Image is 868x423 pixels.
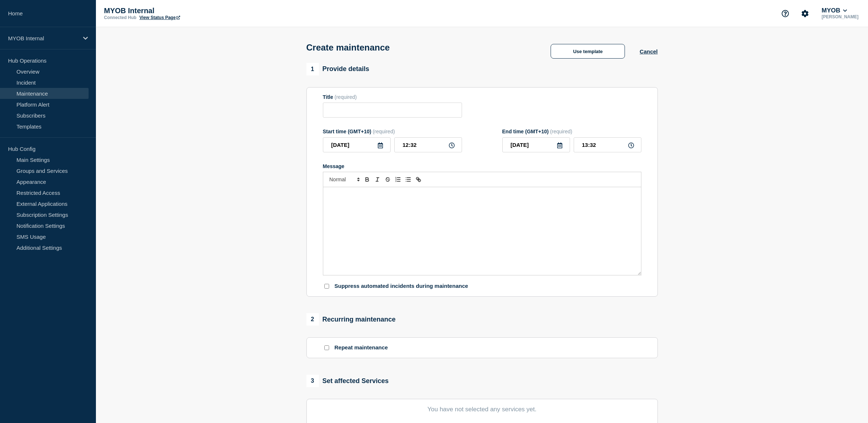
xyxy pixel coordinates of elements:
div: Provide details [306,63,369,75]
input: Repeat maintenance [324,345,329,350]
span: (required) [550,129,572,134]
button: Toggle italic text [372,175,383,184]
p: Suppress automated incidents during maintenance [335,283,468,290]
p: You have not selected any services yet. [323,406,641,413]
div: Title [323,94,462,100]
div: Recurring maintenance [306,313,396,326]
p: Connected Hub [104,15,137,20]
p: [PERSON_NAME] [820,14,860,19]
span: 3 [306,375,319,387]
span: (required) [335,94,357,100]
span: (required) [373,129,395,134]
button: Toggle bold text [362,175,372,184]
button: Account settings [797,6,813,21]
span: 1 [306,63,319,75]
button: Support [778,6,793,21]
div: Message [323,187,641,275]
button: Toggle strikethrough text [383,175,393,184]
div: Message [323,163,641,169]
input: HH:MM [394,137,462,152]
p: MYOB Internal [8,35,78,41]
a: View Status Page [139,15,180,20]
p: Repeat maintenance [335,344,388,351]
button: Toggle ordered list [393,175,403,184]
button: Use template [551,44,625,59]
button: Toggle bulleted list [403,175,413,184]
input: Title [323,103,462,118]
input: YYYY-MM-DD [323,137,391,152]
button: Cancel [640,48,657,55]
h1: Create maintenance [306,42,390,53]
input: YYYY-MM-DD [502,137,570,152]
span: Font size [326,175,362,184]
input: Suppress automated incidents during maintenance [324,284,329,289]
span: 2 [306,313,319,326]
button: Toggle link [413,175,424,184]
p: MYOB Internal [104,7,250,15]
div: Set affected Services [306,375,389,387]
div: Start time (GMT+10) [323,129,462,134]
div: End time (GMT+10) [502,129,641,134]
input: HH:MM [574,137,641,152]
button: MYOB [820,7,849,14]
